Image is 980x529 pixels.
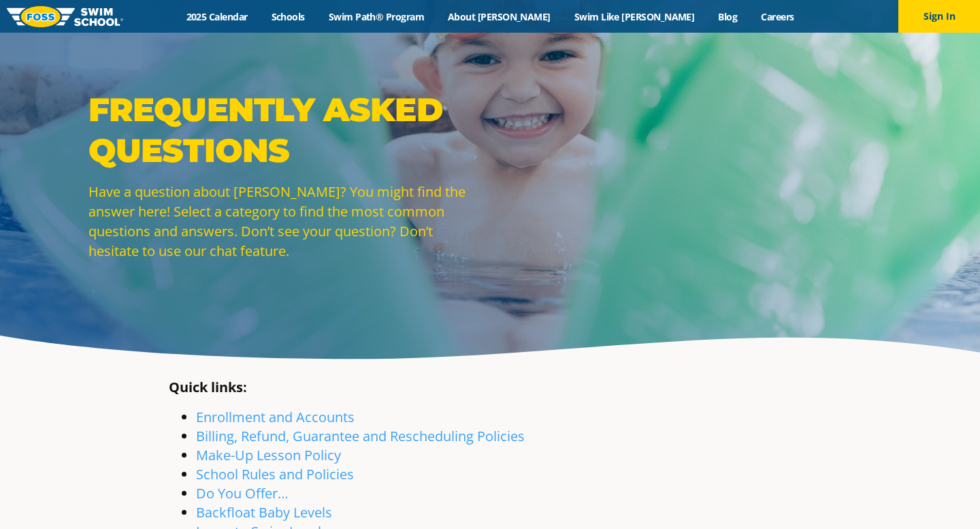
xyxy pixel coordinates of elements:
a: Swim Like [PERSON_NAME] [562,10,706,23]
p: Frequently Asked Questions [88,89,483,171]
a: Careers [749,10,806,23]
a: Backfloat Baby Levels [196,503,332,522]
a: 2025 Calendar [174,10,259,23]
a: School Rules and Policies [196,465,354,483]
a: Billing, Refund, Guarantee and Rescheduling Policies [196,427,525,445]
a: Make-Up Lesson Policy [196,446,341,464]
a: Schools [259,10,316,23]
a: Swim Path® Program [316,10,436,23]
a: Do You Offer… [196,484,289,502]
p: Have a question about [PERSON_NAME]? You might find the answer here! Select a category to find th... [88,182,483,261]
img: FOSS Swim School Logo [7,6,123,27]
a: About [PERSON_NAME] [436,10,563,23]
a: Enrollment and Accounts [196,408,355,426]
strong: Quick links: [169,378,247,396]
a: Blog [706,10,749,23]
